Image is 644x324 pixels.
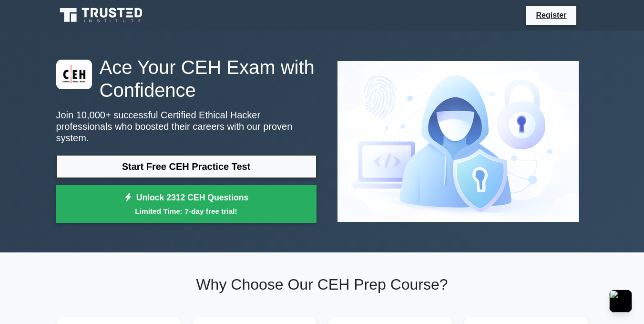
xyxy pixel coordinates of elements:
h1: Ace Your CEH Exam with Confidence [56,56,317,102]
img: Certified Ethical Hacker Preview [330,53,586,230]
small: Limited Time: 7-day free trial! [68,206,305,217]
p: Join 10,000+ successful Certified Ethical Hacker professionals who boosted their careers with our... [56,109,317,144]
a: Start Free CEH Practice Test [56,155,317,178]
a: Unlock 2312 CEH QuestionsLimited Time: 7-day free trial! [56,185,317,223]
a: Register [530,9,572,21]
h2: Why Choose Our CEH Prep Course? [56,275,588,293]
